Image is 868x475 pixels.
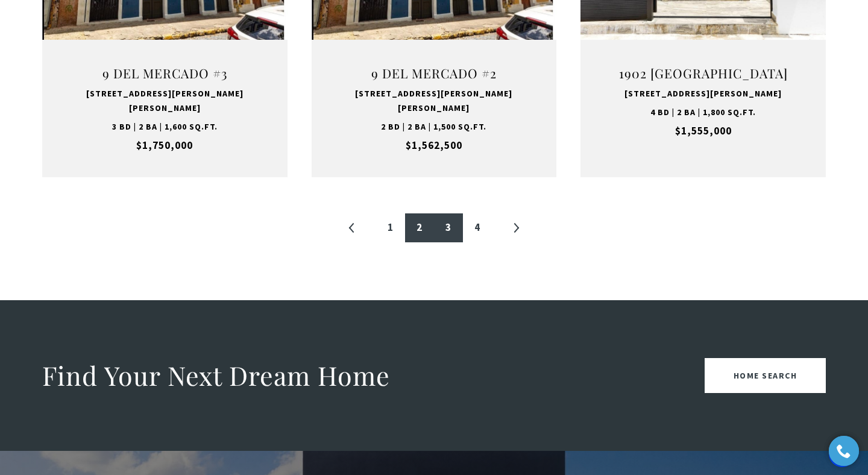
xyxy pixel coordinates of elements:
a: Home Search [705,358,826,393]
a: 2 [405,213,434,242]
a: 1 [376,213,405,242]
li: Previous page [338,213,366,242]
h2: Find Your Next Dream Home [42,359,390,392]
li: Next page [502,213,530,242]
a: 3 [434,213,463,242]
a: » [502,213,530,242]
a: « [338,213,366,242]
a: 4 [463,213,492,242]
